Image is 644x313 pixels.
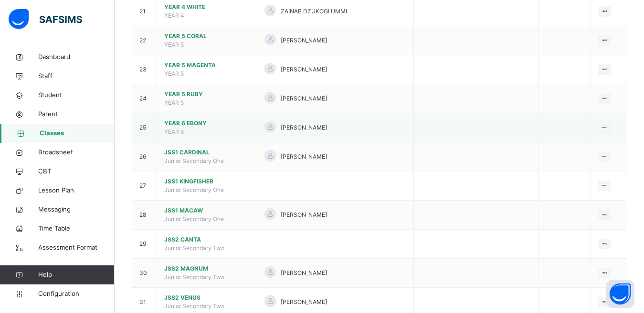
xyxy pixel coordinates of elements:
span: YEAR 5 [164,70,184,77]
span: YEAR 6 [164,128,184,135]
span: CBT [38,167,115,176]
span: Configuration [38,289,114,299]
span: [PERSON_NAME] [281,152,327,161]
span: Student [38,91,115,100]
span: Classes [40,129,115,138]
span: Junior Secondary One [164,215,224,222]
span: [PERSON_NAME] [281,269,327,277]
span: [PERSON_NAME] [281,36,327,45]
span: Broadsheet [38,148,115,157]
span: YEAR 6 EBONY [164,119,250,128]
span: YEAR 5 MAGENTA [164,61,250,70]
td: 25 [132,113,157,142]
span: Junior Secondary Two [164,244,224,252]
span: Assessment Format [38,243,115,252]
span: YEAR 5 [164,41,184,48]
span: [PERSON_NAME] [281,94,327,103]
span: Junior Secondary Two [164,273,224,281]
td: 29 [132,230,157,259]
span: Junior Secondary One [164,186,224,193]
button: Open asap [606,280,634,308]
td: 22 [132,26,157,55]
span: [PERSON_NAME] [281,211,327,219]
span: Junior Secondary One [164,157,224,164]
span: YEAR 5 CORAL [164,32,250,40]
span: JSS2 VENUS [164,293,250,302]
td: 28 [132,201,157,230]
span: JSS2 CANTA [164,235,250,244]
span: Junior Secondary Two [164,303,224,310]
span: Dashboard [38,52,115,62]
span: Parent [38,110,115,119]
span: JSS2 MAGNUM [164,264,250,273]
span: [PERSON_NAME] [281,123,327,132]
span: Lesson Plan [38,186,115,195]
td: 24 [132,84,157,113]
td: 26 [132,142,157,172]
span: YEAR 4 WHITE [164,3,250,11]
td: 23 [132,55,157,84]
img: safsims [9,9,82,29]
span: YEAR 4 [164,12,184,19]
span: Messaging [38,205,115,214]
span: YEAR 5 RUBY [164,90,250,99]
span: Staff [38,71,115,81]
span: JSS1 KINGFISHER [164,177,250,186]
td: 30 [132,259,157,288]
td: 27 [132,172,157,201]
span: ZAINAB DZUKOGI UMMI [281,7,347,16]
span: [PERSON_NAME] [281,298,327,306]
span: YEAR 5 [164,99,184,106]
span: JSS1 MACAW [164,206,250,215]
span: Help [38,270,114,280]
span: [PERSON_NAME] [281,65,327,74]
span: Time Table [38,224,115,233]
span: JSS1 CARDINAL [164,148,250,157]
